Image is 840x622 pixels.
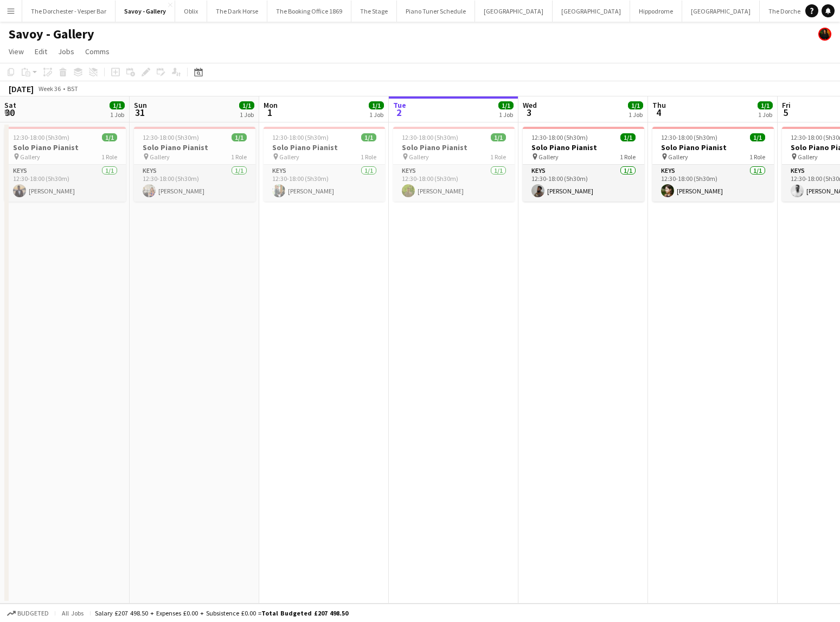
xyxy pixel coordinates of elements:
[264,165,385,202] app-card-role: Keys1/112:30-18:00 (5h30m)[PERSON_NAME]
[9,47,24,56] span: View
[369,101,384,109] span: 1/1
[491,133,506,141] span: 1/1
[652,127,774,202] app-job-card: 12:30-18:00 (5h30m)1/1Solo Piano Pianist Gallery1 RoleKeys1/112:30-18:00 (5h30m)[PERSON_NAME]
[232,133,247,141] span: 1/1
[758,111,772,119] div: 1 Job
[264,100,278,110] span: Mon
[661,133,717,141] span: 12:30-18:00 (5h30m)
[13,133,69,141] span: 12:30-18:00 (5h30m)
[267,1,351,22] button: The Booking Office 1869
[798,153,818,161] span: Gallery
[134,127,255,202] app-job-card: 12:30-18:00 (5h30m)1/1Solo Piano Pianist Gallery1 RoleKeys1/112:30-18:00 (5h30m)[PERSON_NAME]
[397,1,475,22] button: Piano Tuner Schedule
[629,111,643,119] div: 1 Job
[393,142,515,152] h3: Solo Piano Pianist
[4,127,126,202] div: 12:30-18:00 (5h30m)1/1Solo Piano Pianist Gallery1 RoleKeys1/112:30-18:00 (5h30m)[PERSON_NAME]
[668,153,688,161] span: Gallery
[5,607,50,619] button: Budgeted
[651,106,666,119] span: 4
[531,133,588,141] span: 12:30-18:00 (5h30m)
[682,1,760,22] button: [GEOGRAPHIC_DATA]
[750,133,765,141] span: 1/1
[475,1,553,22] button: [GEOGRAPHIC_DATA]
[239,101,254,109] span: 1/1
[652,165,774,202] app-card-role: Keys1/112:30-18:00 (5h30m)[PERSON_NAME]
[231,153,247,161] span: 1 Role
[4,165,126,202] app-card-role: Keys1/112:30-18:00 (5h30m)[PERSON_NAME]
[264,142,385,152] h3: Solo Piano Pianist
[620,153,636,161] span: 1 Role
[272,133,329,141] span: 12:30-18:00 (5h30m)
[4,142,126,152] h3: Solo Piano Pianist
[58,47,74,56] span: Jobs
[652,142,774,152] h3: Solo Piano Pianist
[134,165,255,202] app-card-role: Keys1/112:30-18:00 (5h30m)[PERSON_NAME]
[101,153,117,161] span: 1 Role
[207,1,267,22] button: The Dark Horse
[4,44,28,59] a: View
[523,142,644,152] h3: Solo Piano Pianist
[9,83,34,94] div: [DATE]
[523,127,644,202] app-job-card: 12:30-18:00 (5h30m)1/1Solo Piano Pianist Gallery1 RoleKeys1/112:30-18:00 (5h30m)[PERSON_NAME]
[652,100,666,110] span: Thu
[782,100,791,110] span: Fri
[261,609,348,617] span: Total Budgeted £207 498.50
[499,111,513,119] div: 1 Job
[134,142,255,152] h3: Solo Piano Pianist
[393,127,515,202] app-job-card: 12:30-18:00 (5h30m)1/1Solo Piano Pianist Gallery1 RoleKeys1/112:30-18:00 (5h30m)[PERSON_NAME]
[369,111,383,119] div: 1 Job
[150,153,170,161] span: Gallery
[95,609,348,617] div: Salary £207 498.50 + Expenses £0.00 + Subsistence £0.00 =
[240,111,254,119] div: 1 Job
[3,106,16,119] span: 30
[409,153,429,161] span: Gallery
[264,127,385,202] app-job-card: 12:30-18:00 (5h30m)1/1Solo Piano Pianist Gallery1 RoleKeys1/112:30-18:00 (5h30m)[PERSON_NAME]
[393,165,515,202] app-card-role: Keys1/112:30-18:00 (5h30m)[PERSON_NAME]
[553,1,630,22] button: [GEOGRAPHIC_DATA]
[262,106,278,119] span: 1
[20,153,40,161] span: Gallery
[116,1,175,22] button: Savoy - Gallery
[17,610,49,617] span: Budgeted
[498,101,514,109] span: 1/1
[523,100,537,110] span: Wed
[110,101,125,109] span: 1/1
[36,85,63,93] span: Week 36
[521,106,537,119] span: 3
[35,47,47,56] span: Edit
[30,44,52,59] a: Edit
[351,1,397,22] button: The Stage
[630,1,682,22] button: Hippodrome
[361,133,376,141] span: 1/1
[818,28,831,41] app-user-avatar: Celine Amara
[132,106,147,119] span: 31
[143,133,199,141] span: 12:30-18:00 (5h30m)
[67,85,78,93] div: BST
[538,153,559,161] span: Gallery
[4,100,16,110] span: Sat
[110,111,124,119] div: 1 Job
[758,101,773,109] span: 1/1
[60,609,86,617] span: All jobs
[620,133,636,141] span: 1/1
[54,44,79,59] a: Jobs
[628,101,643,109] span: 1/1
[102,133,117,141] span: 1/1
[22,1,116,22] button: The Dorchester - Vesper Bar
[749,153,765,161] span: 1 Role
[402,133,458,141] span: 12:30-18:00 (5h30m)
[392,106,406,119] span: 2
[9,26,94,42] h1: Savoy - Gallery
[393,100,406,110] span: Tue
[490,153,506,161] span: 1 Role
[81,44,114,59] a: Comms
[85,47,110,56] span: Comms
[780,106,791,119] span: 5
[523,165,644,202] app-card-role: Keys1/112:30-18:00 (5h30m)[PERSON_NAME]
[361,153,376,161] span: 1 Role
[175,1,207,22] button: Oblix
